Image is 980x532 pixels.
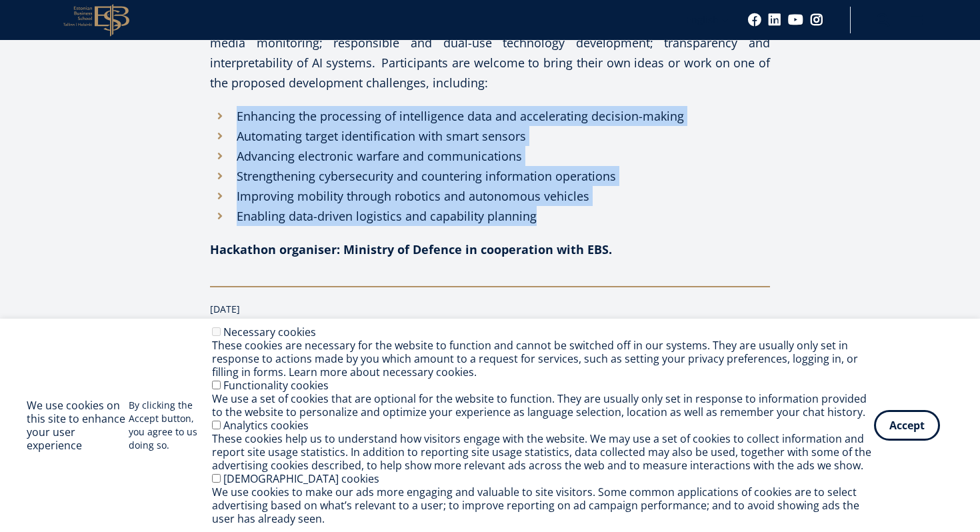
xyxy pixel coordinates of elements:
p: By clicking the Accept button, you agree to us doing so. [129,399,211,452]
strong: Ministry of Defence in cooperation with EBS. [343,241,612,257]
li: Enhancing the processing of intelligence data and accelerating decision-making [210,106,770,126]
label: Functionality cookies [223,378,329,393]
li: Enabling data-driven logistics and capability planning [210,206,770,226]
li: Improving mobility through robotics and autonomous vehicles [210,186,770,206]
a: Youtube [788,13,803,27]
li: Advancing electronic warfare and communications [210,146,770,166]
label: [DEMOGRAPHIC_DATA] cookies [223,471,379,486]
label: Analytics cookies [223,418,309,433]
div: [DATE] [210,299,770,319]
button: Accept [874,410,940,441]
li: Automating target identification with smart sensors [210,126,770,146]
div: These cookies are necessary for the website to function and cannot be switched off in our systems... [212,339,874,379]
div: These cookies help us to understand how visitors engage with the website. We may use a set of coo... [212,432,874,472]
li: Strengthening cybersecurity and countering information operations [210,166,770,186]
h2: We use cookies on this site to enhance your user experience [27,399,129,452]
div: We use cookies to make our ads more engaging and valuable to site visitors. Some common applicati... [212,485,874,525]
a: Linkedin [768,13,781,27]
p: The event also explores broader defence-related issues, such as solutions for social media and me... [210,13,770,93]
a: Facebook [748,13,761,27]
strong: Hackathon organiser: [210,241,340,257]
div: We use a set of cookies that are optional for the website to function. They are usually only set ... [212,392,874,419]
label: Necessary cookies [223,325,316,339]
a: Instagram [810,13,823,27]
